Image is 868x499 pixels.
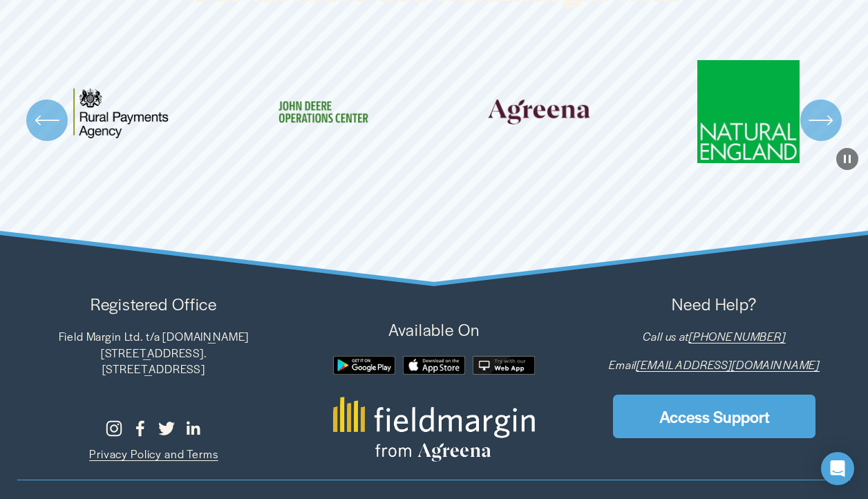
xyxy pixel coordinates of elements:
em: Email [609,357,636,373]
div: Open Intercom Messenger [821,452,854,485]
p: Registered Office [17,292,290,316]
button: Next [800,100,842,141]
span: Privacy Policy and Terms [89,446,218,462]
a: [PHONE_NUMBER] [689,328,786,345]
a: [EMAIL_ADDRESS][DOMAIN_NAME] [636,357,820,373]
em: Call us at [643,328,689,344]
button: Pause Background [836,148,858,170]
a: Twitter [158,420,175,437]
a: Instagram [106,420,122,437]
em: [EMAIL_ADDRESS][DOMAIN_NAME] [636,357,820,373]
p: Field Margin Ltd. t/a [DOMAIN_NAME] [STREET_ADDRESS]. [STREET_ADDRESS] [17,328,290,377]
a: LinkedIn [185,420,201,437]
a: Facebook [132,420,149,437]
button: Previous [26,100,68,141]
p: Need Help? [578,292,851,316]
p: Available On [298,318,571,341]
a: Access Support [613,395,815,438]
a: Privacy Policy and Terms [89,446,218,462]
